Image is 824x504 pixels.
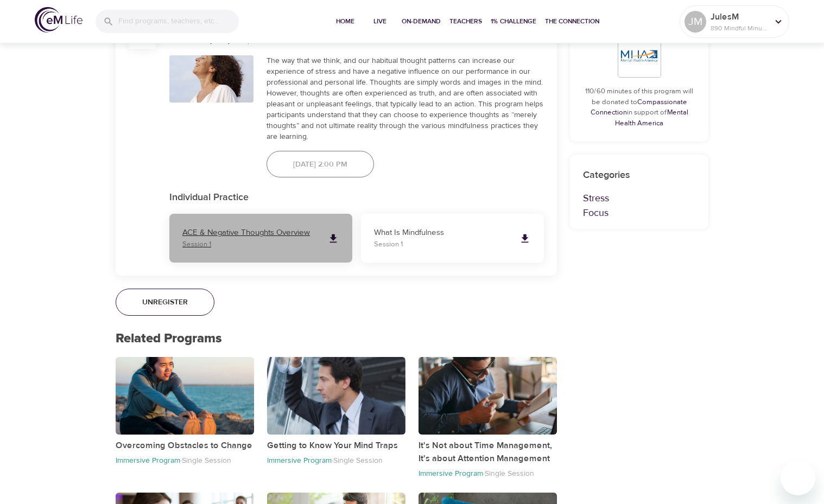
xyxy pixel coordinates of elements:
p: Single Session [485,469,534,479]
div: The way that we think, and our habitual thought patterns can increase our experience of stress an... [267,55,544,142]
p: Stress [583,191,695,206]
p: JulesM [711,10,768,23]
p: ACE & Negative Thoughts Overview [182,227,319,239]
p: Immersive Program · [267,456,333,465]
span: The Connection [545,16,599,27]
span: On-Demand [402,16,441,27]
span: Teachers [449,16,482,27]
p: Individual Practice [169,190,544,205]
p: Immersive Program · [116,456,182,465]
a: ACE & Negative Thoughts OverviewSession 1 [169,214,352,263]
p: Getting to Know Your Mind Traps [267,439,405,452]
a: Mental Health America [615,108,688,127]
div: JM [684,11,706,33]
input: Find programs, teachers, etc... [118,10,239,33]
p: Single Session [182,456,231,465]
p: Session 1 [374,239,510,250]
span: Unregister [142,296,188,309]
img: logo [35,7,83,33]
button: Unregister [116,289,214,316]
p: 110/60 minutes of this program will be donated to in support of [583,86,695,129]
span: Home [332,16,358,27]
span: Live [367,16,393,27]
p: Overcoming Obstacles to Change [116,439,254,452]
p: Immersive Program · [419,469,485,479]
p: It's Not about Time Management, It's about Attention Management [419,439,557,465]
a: What Is MindfulnessSession 1 [361,214,544,263]
p: 890 Mindful Minutes [711,23,768,33]
a: Compassionate Connection [591,98,687,117]
p: Session 1 [182,239,319,250]
p: What Is Mindfulness [374,227,510,239]
iframe: Button to launch messaging window [781,461,815,495]
p: Focus [583,206,695,220]
span: 1% Challenge [491,16,536,27]
p: Categories [583,168,695,182]
p: Single Session [333,456,383,465]
p: Related Programs [116,329,557,348]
